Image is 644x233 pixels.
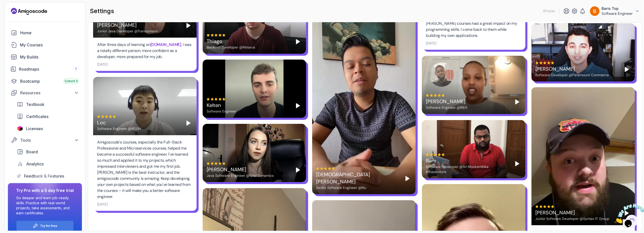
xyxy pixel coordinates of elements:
a: [DOMAIN_NAME] [150,42,181,47]
img: user profile image [590,6,600,16]
button: Play [513,98,521,106]
a: analytics [14,159,82,169]
div: Resources [20,90,79,96]
div: After three days of learning on , I was a totally different person, more confident as a developer... [97,42,193,60]
a: bootcamp [8,76,82,86]
div: My Builds [20,54,79,60]
span: 7 [75,67,77,71]
div: Loc [97,119,141,126]
a: roadmaps [8,64,82,74]
div: [PERSON_NAME] [535,209,609,216]
div: [DATE] [97,62,108,67]
div: Ram [426,157,509,164]
div: Home [20,30,79,36]
div: Java Software Engineer @Grid Dynamics [207,173,274,178]
div: [PERSON_NAME] [426,98,467,105]
div: Kelten [207,102,236,109]
div: [DATE] [426,41,436,46]
p: Software Engineer [602,11,633,16]
a: textbook [14,99,82,109]
a: home [8,28,82,38]
div: Junior Software Developer @Syntax IT Group [535,216,609,221]
div: Tools [20,137,79,143]
p: 0 Points [543,9,555,14]
button: Play [404,174,412,183]
a: courses [8,40,82,50]
div: Amigoscode's courses, especially the Full-Stack Professional and Microservices courses, helped me... [97,139,193,200]
div: [PERSON_NAME] courses had a great impact on my programming skills. I come back to them while buil... [426,20,521,39]
span: Textbook [26,101,44,107]
p: Go deeper and learn job-ready skills. Practice with real-world projects, take assessments, and ea... [16,195,74,216]
div: [PERSON_NAME] [207,166,274,173]
a: certificates [14,111,82,122]
div: Thiago [207,38,255,45]
span: Feedback & Features [24,173,64,179]
span: 1 [2,2,4,6]
img: Chat attention grabber [2,2,33,22]
h2: settings [90,7,114,15]
button: Resources [8,88,82,97]
div: Software Engineer @IKEA [426,105,467,110]
button: Play [294,102,302,110]
div: Backend Developer @Retarus [207,45,255,50]
img: jetbrains icon [17,126,23,131]
button: Play [184,119,193,127]
span: Licenses [26,126,43,132]
span: Board [26,149,38,155]
button: Tools [8,136,82,145]
div: My Courses [20,42,79,48]
button: Try for free [16,221,74,231]
div: Software Engineer [207,109,236,114]
iframe: chat widget [613,201,644,225]
a: licenses [14,124,82,134]
p: Baris Top [602,6,633,11]
div: Software Developer @Sri Mookambika Infosolutions [426,164,509,174]
div: [PERSON_NAME] [535,65,609,72]
span: Analytics [26,161,44,167]
button: Play [623,65,631,73]
a: feedback [14,171,82,181]
a: Landing page [11,7,47,15]
div: [DEMOGRAPHIC_DATA][PERSON_NAME] [316,171,399,185]
a: board [14,147,82,157]
div: Junior Java Developer @Transporeon [97,28,158,34]
button: Play [513,160,521,168]
span: Certificates [26,113,48,120]
div: [PERSON_NAME] [97,21,158,28]
div: Software Developer @Paramount Commerce [535,72,609,77]
span: Cohort 3 [65,79,78,83]
button: Play [294,38,302,46]
div: [DATE] [97,202,108,207]
button: Play [184,21,193,30]
div: Roadmaps [19,66,79,72]
button: Play [294,166,302,174]
a: Try for free [40,224,58,228]
button: user profile imageBaris TopSoftware Engineer [590,6,640,16]
a: builds [8,52,82,62]
div: Software Engineer @BOSH [97,126,141,131]
div: Bootcamp [20,78,79,84]
div: Senior Software Engineer @Nu [316,185,399,190]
